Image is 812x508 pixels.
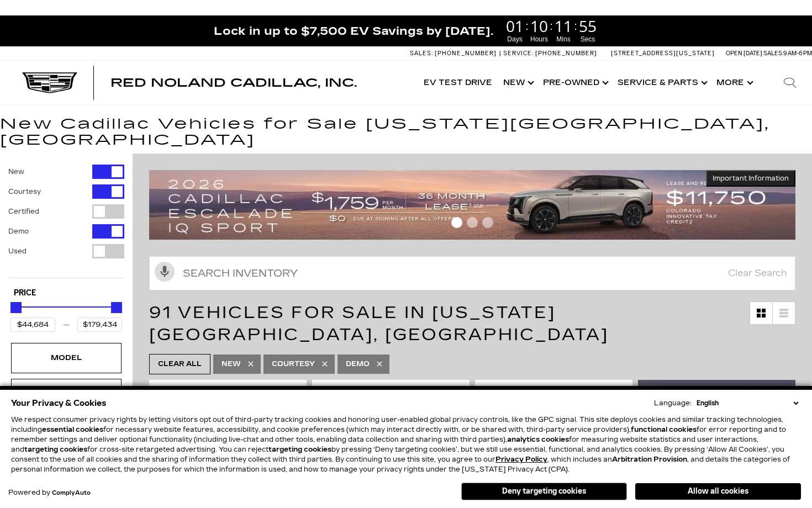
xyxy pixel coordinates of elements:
[783,50,812,57] span: 9 AM-6 PM
[11,415,801,474] p: We respect consumer privacy rights by letting visitors opt out of third-party tracking cookies an...
[611,50,715,57] a: [STREET_ADDRESS][US_STATE]
[499,50,600,56] a: Service: [PHONE_NUMBER]
[24,446,87,453] strong: targeting cookies
[14,288,119,298] h5: Price
[8,246,27,257] label: Used
[22,72,77,93] img: Cadillac Dark Logo with Cadillac White Text
[793,21,806,34] a: Close
[529,34,550,44] span: Hours
[149,256,795,290] input: Search Inventory
[10,317,55,332] input: Minimum
[214,24,493,38] span: Lock in up to $7,500 EV Savings by [DATE].
[158,357,202,371] span: Clear All
[706,170,795,187] button: Important Information
[110,76,357,89] span: Red Noland Cadillac, Inc.
[461,483,627,500] button: Deny targeting cookies
[726,50,762,57] span: Open [DATE]
[410,50,433,57] span: Sales:
[8,165,124,278] div: Filter by Vehicle Type
[268,446,331,453] strong: targeting cookies
[8,186,41,197] label: Courtesy
[155,262,175,282] svg: Click to toggle on voice search
[482,217,493,228] span: Go to slide 3
[42,426,103,433] strong: essential cookies
[694,398,801,408] select: Language Select
[553,34,574,44] span: Mins
[553,18,574,34] span: 11
[529,18,550,34] span: 10
[504,18,525,34] span: 01
[8,226,29,237] label: Demo
[504,34,525,44] span: Days
[574,18,577,34] span: :
[507,436,569,443] strong: analytics cookies
[11,343,122,373] div: ModelModel
[631,426,697,433] strong: functional cookies
[110,77,357,88] a: Red Noland Cadillac, Inc.
[498,61,537,105] a: New
[495,456,547,463] a: Privacy Policy
[410,50,499,56] a: Sales: [PHONE_NUMBER]
[537,61,612,105] a: Pre-Owned
[149,303,609,345] span: 91 Vehicles for Sale in [US_STATE][GEOGRAPHIC_DATA], [GEOGRAPHIC_DATA]
[435,50,497,57] span: [PHONE_NUMBER]
[8,166,24,177] label: New
[467,217,478,228] span: Go to slide 2
[612,61,711,105] a: Service & Parts
[577,18,598,34] span: 55
[711,61,757,105] button: More
[654,400,692,406] div: Language:
[52,490,91,496] a: ComplyAuto
[11,395,107,411] span: Your Privacy & Cookies
[10,302,22,313] div: Minimum Price
[11,379,122,409] div: YearYear
[111,302,122,313] div: Maximum Price
[222,357,241,371] span: New
[525,18,529,34] span: :
[77,317,122,332] input: Maximum
[577,34,598,44] span: Secs
[10,298,122,332] div: Price
[503,50,534,57] span: Service:
[39,352,94,364] div: Model
[8,489,91,496] div: Powered by
[149,170,795,239] img: 2509-September-FOM-Escalade-IQ-Lease9
[635,483,801,500] button: Allow all cookies
[346,357,370,371] span: Demo
[763,50,783,57] span: Sales:
[272,357,315,371] span: Courtesy
[713,174,789,183] span: Important Information
[418,61,498,105] a: EV Test Drive
[8,206,39,217] label: Certified
[535,50,597,57] span: [PHONE_NUMBER]
[612,456,687,463] strong: Arbitration Provision
[451,217,462,228] span: Go to slide 1
[550,18,553,34] span: :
